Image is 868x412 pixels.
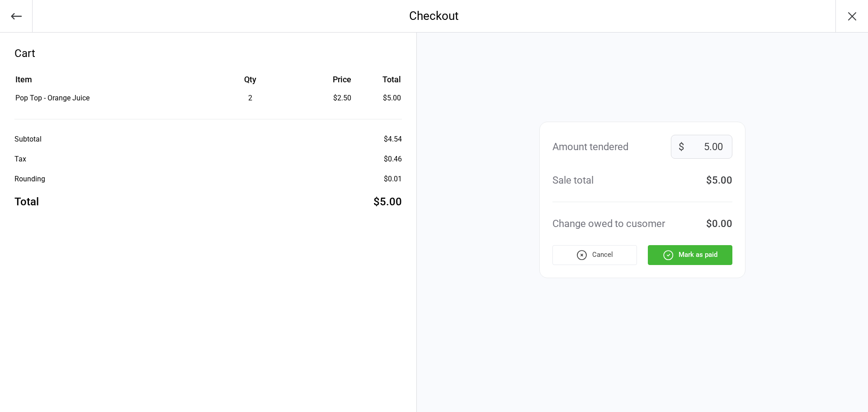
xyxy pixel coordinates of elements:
[373,194,402,210] div: $5.00
[552,245,637,265] button: Cancel
[552,139,628,154] div: Amount tendered
[706,173,732,188] div: $5.00
[384,174,402,185] div: $0.01
[706,216,732,231] div: $0.00
[302,93,351,104] div: $2.50
[355,73,401,92] th: Total
[648,245,732,265] button: Mark as paid
[15,73,199,92] th: Item
[384,154,402,165] div: $0.46
[200,73,301,92] th: Qty
[14,174,45,185] div: Rounding
[355,93,401,104] td: $5.00
[552,173,594,188] div: Sale total
[14,134,42,145] div: Subtotal
[552,216,665,231] div: Change owed to cusomer
[15,94,90,102] span: Pop Top - Orange Juice
[200,93,301,104] div: 2
[384,134,402,145] div: $4.54
[14,194,39,210] div: Total
[302,73,351,85] div: Price
[679,139,684,154] span: $
[14,45,402,62] div: Cart
[14,154,26,165] div: Tax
